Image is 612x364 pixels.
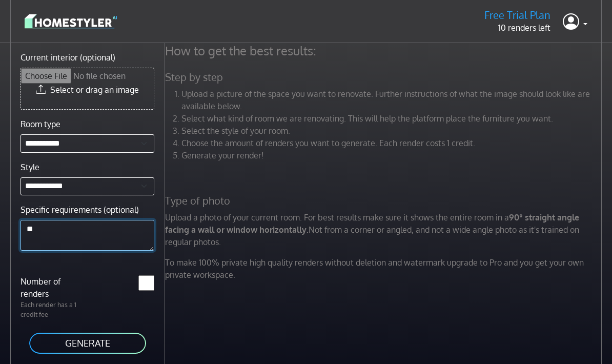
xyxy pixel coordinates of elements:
[159,194,610,207] h5: Type of photo
[21,161,39,173] label: Style
[21,204,139,216] label: Specific requirements (optional)
[25,12,117,30] img: logo-3de290ba35641baa71223ecac5eacb59cb85b4c7fdf211dc9aaecaaee71ea2f8.svg
[14,275,88,300] label: Number of renders
[28,332,147,355] button: GENERATE
[181,137,604,149] li: Choose the amount of renders you want to generate. Each render costs 1 credit.
[181,88,604,112] li: Upload a picture of the space you want to renovate. Further instructions of what the image should...
[159,256,610,281] p: To make 100% private high quality renders without deletion and watermark upgrade to Pro and you g...
[159,71,610,84] h5: Step by step
[165,212,579,235] strong: 90° straight angle facing a wall or window horizontally.
[21,51,115,64] label: Current interior (optional)
[159,43,610,58] h4: How to get the best results:
[181,112,604,125] li: Select what kind of room we are renovating. This will help the platform place the furniture you w...
[484,22,550,34] p: 10 renders left
[181,149,604,161] li: Generate your render!
[14,300,88,319] p: Each render has a 1 credit fee
[484,9,550,22] h5: Free Trial Plan
[181,125,604,137] li: Select the style of your room.
[21,118,60,130] label: Room type
[159,211,610,248] p: Upload a photo of your current room. For best results make sure it shows the entire room in a Not...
